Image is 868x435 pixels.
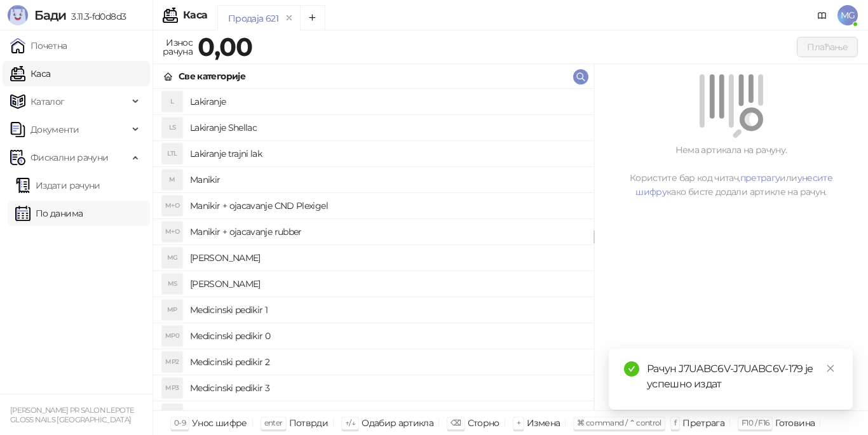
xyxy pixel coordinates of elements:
div: M+O [162,196,182,216]
h4: Lakiranje [190,91,583,112]
a: Каса [10,61,50,86]
div: M+O [162,222,182,242]
span: close [826,364,835,373]
div: MS [162,274,182,294]
a: Документација [812,5,832,25]
h4: Lakiranje Shellac [190,117,583,138]
span: enter [264,418,283,427]
span: MG [837,5,858,25]
span: check-circle [624,361,639,377]
span: ↑/↓ [345,418,355,427]
div: MP2 [162,352,182,372]
a: Издати рачуни [15,173,100,198]
div: MG [162,248,182,268]
div: Потврди [289,415,329,431]
span: ⌫ [451,418,461,427]
span: Бади [34,8,66,23]
div: Нема артикала на рачуну. Користите бар код читач, или како бисте додали артикле на рачун. [609,143,853,199]
img: Logo [8,5,28,25]
span: Каталог [31,89,65,114]
span: f [674,418,676,427]
h4: Medicinski pedikir 3 [190,378,583,398]
strong: 0,00 [198,31,252,62]
div: L [162,91,182,112]
div: LTL [162,144,182,164]
span: ⌘ command / ⌃ control [577,418,661,427]
button: Add tab [300,5,325,30]
h4: Pedikir [190,404,583,424]
h4: Manikir [190,170,583,190]
div: MP0 [162,326,182,346]
div: Унос шифре [192,415,247,431]
h4: Manikir + ojacavanje rubber [190,222,583,242]
span: Фискални рачуни [31,145,108,170]
h4: Lakiranje trajni lak [190,144,583,164]
small: [PERSON_NAME] PR SALON LEPOTE GLOSS NAILS [GEOGRAPHIC_DATA] [10,406,134,424]
span: 3.11.3-fd0d8d3 [66,11,126,22]
div: Претрага [682,415,724,431]
div: MP [162,300,182,320]
button: Плаћање [797,37,858,57]
span: F10 / F16 [742,418,769,427]
a: По данима [15,201,83,226]
div: Готовина [775,415,815,431]
div: Износ рачуна [160,34,195,60]
div: M [162,170,182,190]
div: MP3 [162,378,182,398]
div: P [162,404,182,424]
h4: [PERSON_NAME] [190,248,583,268]
div: Одабир артикла [362,415,433,431]
span: + [517,418,520,427]
div: Рачун J7UABC6V-J7UABC6V-179 је успешно издат [647,361,837,392]
h4: Medicinski pedikir 1 [190,300,583,320]
div: Сторно [468,415,499,431]
div: Све категорије [179,69,245,83]
a: Почетна [10,33,67,58]
button: remove [281,13,297,23]
div: LS [162,117,182,138]
h4: Manikir + ojacavanje CND Plexigel [190,196,583,216]
h4: Medicinski pedikir 0 [190,326,583,346]
h4: Medicinski pedikir 2 [190,352,583,372]
span: 0-9 [174,418,186,427]
span: Документи [31,117,79,142]
div: grid [153,89,593,410]
a: претрагу [740,172,780,184]
div: Продаја 621 [228,11,278,25]
h4: [PERSON_NAME] [190,274,583,294]
a: Close [824,361,837,375]
div: Измена [527,415,560,431]
div: Каса [183,10,207,20]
